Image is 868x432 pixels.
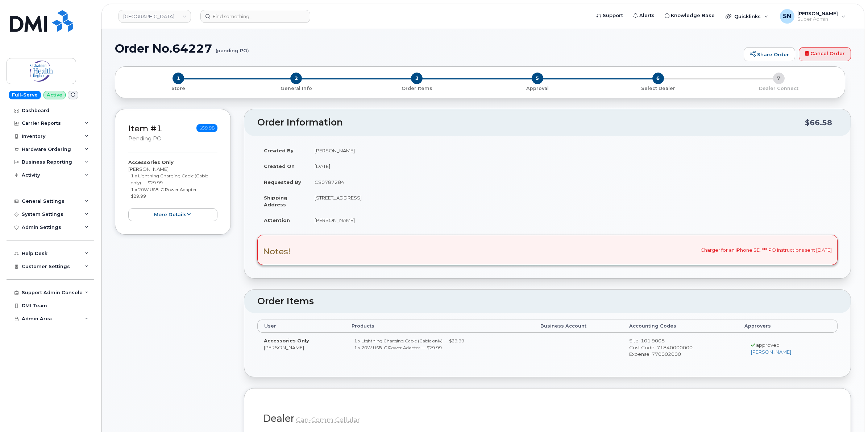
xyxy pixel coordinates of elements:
h1: Order No.64227 [115,42,740,55]
a: [PERSON_NAME] [751,349,791,355]
a: 3 Order Items [357,84,477,92]
td: [PERSON_NAME] [257,333,345,364]
span: $59.98 [196,124,217,132]
strong: Created On [264,163,295,169]
strong: Requested By [264,179,301,185]
a: Cancel Order [799,47,851,62]
abbr: Charger for an iPhone SE [296,416,360,423]
a: 6 Select Dealer [598,84,718,92]
a: 1 Store [121,84,236,92]
small: 1 x 20W USB-C Power Adapter — $29.99 [131,187,202,199]
span: 3 [411,73,423,84]
td: [DATE] [308,158,838,174]
span: 5 [532,73,543,84]
th: Approvers [738,320,838,333]
strong: Created By [264,148,294,153]
a: 5 Approval [477,84,598,92]
small: 1 x 20W USB-C Power Adapter — $29.99 [354,345,442,350]
p: Store [124,85,233,92]
div: Site: 101.9008 [629,337,731,344]
span: 6 [652,73,664,84]
strong: Attention [264,217,290,223]
th: User [257,320,345,333]
p: Approval [480,85,595,92]
td: [STREET_ADDRESS] [308,190,838,212]
small: 1 x Lightning Charging Cable (Cable only) — $29.99 [131,173,208,185]
a: Share Order [744,47,795,62]
td: CS0787284 [308,174,838,190]
strong: Accessories Only [264,338,309,343]
p: General Info [239,85,354,92]
div: $66.58 [805,116,832,129]
a: 2 General Info [236,84,357,92]
div: Cost Code: 71840000000 [629,344,731,351]
a: Item #1 [128,123,162,133]
small: 1 x Lightning Charging Cable (Cable only) — $29.99 [354,338,464,343]
div: [PERSON_NAME] [128,159,217,221]
button: more details [128,208,217,222]
th: Business Account [534,320,623,333]
small: (pending PO) [216,42,249,53]
td: [PERSON_NAME] [308,212,838,228]
span: approved [756,342,780,348]
span: 2 [290,73,302,84]
h3: Notes! [263,247,291,256]
strong: Accessories Only [128,159,174,165]
strong: Shipping Address [264,195,287,207]
span: 1 [173,73,184,84]
h2: Order Information [257,118,805,128]
h2: Order Items [257,296,838,306]
th: Accounting Codes [623,320,738,333]
th: Products [345,320,534,333]
td: [PERSON_NAME] [308,143,838,159]
div: Charger for an iPhone SE. *** PO Instructions sent [DATE] [257,235,838,265]
p: Order Items [360,85,474,92]
small: pending PO [128,135,162,142]
p: Select Dealer [601,85,715,92]
div: Expense: 770002000 [629,351,731,358]
h2: Dealer [263,413,832,424]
